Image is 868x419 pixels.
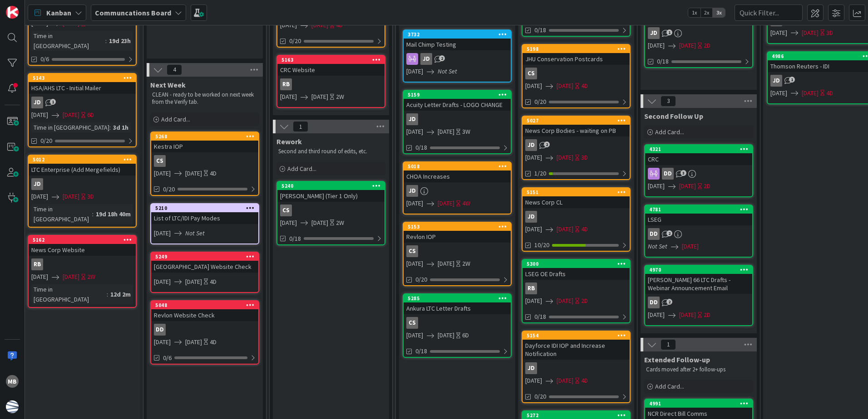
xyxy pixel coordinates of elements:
span: [DATE] [185,337,202,347]
span: 1 [50,99,56,105]
span: Extended Follow-up [644,355,710,364]
span: 0/20 [40,136,52,146]
div: 5012 [33,156,136,163]
span: [DATE] [406,331,423,340]
span: [DATE] [557,81,573,91]
div: Dayforce IDI IOP and Increase Notification [523,340,630,360]
span: [DATE] [154,169,171,178]
div: JD [404,113,511,125]
div: 4781LSEG [645,205,752,225]
div: 5198 [523,45,630,53]
div: 4D [581,81,588,91]
div: 5159 [404,91,511,99]
div: 19d 23h [107,36,133,46]
div: 3732Mail Chimp Testing [404,30,511,50]
div: DD [154,324,166,336]
div: JHU Conservation Postcards [523,53,630,65]
span: 1 [293,121,308,132]
div: 3D [87,192,94,201]
div: 5240 [277,182,385,190]
span: 0/6 [163,353,172,363]
div: 5163 [277,56,385,64]
div: 3732 [408,31,511,38]
span: [DATE] [154,277,171,287]
div: 2D [704,181,710,191]
div: 6D [462,331,469,340]
span: [DATE] [679,310,696,320]
span: [DATE] [185,277,202,287]
span: Rework [276,137,302,146]
span: [DATE] [770,88,787,98]
span: [DATE] [31,272,48,282]
div: RB [29,258,136,270]
span: [DATE] [802,28,819,38]
div: JD [525,139,537,151]
div: DD [645,228,752,240]
div: 5198JHU Conservation Postcards [523,45,630,65]
span: 2 [666,299,672,305]
span: : [92,209,94,219]
div: LSEG [645,214,752,225]
div: 4D [336,20,343,30]
div: 5285 [408,295,511,302]
span: Add Card... [655,128,684,136]
div: 4991 [645,400,752,408]
div: DD [662,168,674,180]
span: [DATE] [311,92,328,102]
div: RB [525,283,537,294]
div: Time in [GEOGRAPHIC_DATA] [31,31,105,51]
div: 4321 [645,145,752,153]
div: Time in [GEOGRAPHIC_DATA] [31,122,109,132]
span: Add Card... [655,382,684,390]
div: 5240 [281,183,385,189]
div: 4781 [645,205,752,214]
span: 1 [666,29,672,35]
span: 2x [700,8,713,17]
span: [DATE] [154,337,171,347]
div: List of LTC/IDI Pay Modes [151,212,258,224]
div: 5143 [33,75,136,81]
div: 5018 [408,163,511,170]
div: News Corp Website [29,244,136,256]
span: [DATE] [280,218,297,228]
div: RB [277,78,385,90]
span: [DATE] [557,376,573,385]
span: [DATE] [770,28,787,38]
div: 5153 [404,223,511,231]
div: CS [523,68,630,79]
div: LTC Enterprise (Add Mergefields) [29,164,136,175]
div: Acuity Letter Drafts - LOGO CHANGE [404,99,511,111]
div: JD [406,185,418,197]
div: CS [406,245,418,257]
div: 5300LSEG OE Drafts [523,260,630,280]
div: 5143HSA/AHS LTC - Initial Mailer [29,74,136,94]
span: [DATE] [557,153,573,162]
span: [DATE] [63,192,79,201]
div: 4970[PERSON_NAME] 66 LTC Drafts - Webinar Announcement Email [645,266,752,294]
div: 4970 [645,266,752,274]
span: 3 [661,96,676,107]
span: 0/18 [534,25,546,35]
div: Revlon Website Check [151,309,258,321]
div: 5143 [29,74,136,82]
div: 5027 [527,117,630,124]
span: 1 [789,77,795,83]
div: 2D [704,310,710,320]
div: 2W [336,92,344,102]
span: [DATE] [185,169,202,178]
span: 0/6 [40,54,49,64]
span: [DATE] [311,218,328,228]
div: DD [151,324,258,336]
div: CS [525,68,537,79]
div: JD [523,211,630,223]
div: 2W [462,259,470,268]
div: 3d 1h [111,122,131,132]
div: 2W [336,218,344,228]
img: Visit kanbanzone.com [6,6,19,19]
div: JD [404,185,511,197]
span: 0/20 [163,185,175,194]
span: Add Card... [161,115,190,123]
div: 5268Kestra IOP [151,132,258,152]
span: [DATE] [438,259,454,268]
span: Add Card... [287,165,316,173]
